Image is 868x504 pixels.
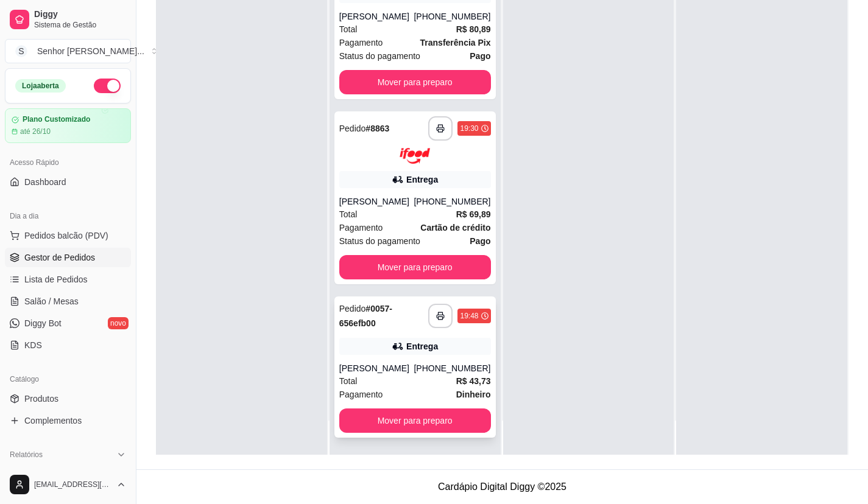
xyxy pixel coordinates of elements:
[339,124,366,133] span: Pedido
[5,248,131,267] a: Gestor de Pedidos
[24,229,108,242] span: Pedidos balcão (PDV)
[5,206,131,226] div: Dia a dia
[339,304,392,328] strong: # 0057-656efb00
[5,108,131,143] a: Plano Customizadoaté 26/10
[37,45,144,57] div: Senhor [PERSON_NAME] ...
[24,393,58,405] span: Produtos
[339,49,420,63] span: Status do pagamento
[5,335,131,355] a: KDS
[15,45,27,57] span: S
[414,362,490,374] div: [PHONE_NUMBER]
[414,195,490,208] div: [PHONE_NUMBER]
[5,270,131,289] a: Lista de Pedidos
[10,450,43,460] span: Relatórios
[456,390,491,399] strong: Dinheiro
[339,10,414,23] div: [PERSON_NAME]
[5,464,131,484] a: Relatórios de vendas
[34,20,126,30] span: Sistema de Gestão
[5,172,131,192] a: Dashboard
[5,5,131,34] a: DiggySistema de Gestão
[136,469,868,504] footer: Cardápio Digital Diggy © 2025
[5,39,131,63] button: Select a team
[339,408,491,433] button: Mover para preparo
[5,470,131,499] button: [EMAIL_ADDRESS][DOMAIN_NAME]
[339,234,420,248] span: Status do pagamento
[414,10,490,23] div: [PHONE_NUMBER]
[339,255,491,279] button: Mover para preparo
[339,70,491,94] button: Mover para preparo
[5,153,131,172] div: Acesso Rápido
[339,195,414,208] div: [PERSON_NAME]
[339,208,358,221] span: Total
[339,23,358,36] span: Total
[339,374,358,388] span: Total
[15,79,66,93] div: Loja aberta
[406,173,438,186] div: Entrega
[460,311,478,321] div: 19:48
[5,292,131,311] a: Salão / Mesas
[23,115,90,124] article: Plano Customizado
[94,79,121,93] button: Alterar Status
[470,236,490,246] strong: Pago
[365,124,389,133] strong: # 8863
[34,480,111,489] span: [EMAIL_ADDRESS][DOMAIN_NAME]
[420,223,490,233] strong: Cartão de crédito
[5,226,131,245] button: Pedidos balcão (PDV)
[5,313,131,333] a: Diggy Botnovo
[456,24,491,34] strong: R$ 80,89
[470,51,490,61] strong: Pago
[5,411,131,430] a: Complementos
[339,362,414,374] div: [PERSON_NAME]
[5,369,131,389] div: Catálogo
[339,304,366,313] span: Pedido
[420,38,491,47] strong: Transferência Pix
[24,273,88,285] span: Lista de Pedidos
[24,295,79,307] span: Salão / Mesas
[24,317,62,329] span: Diggy Bot
[20,127,51,136] article: até 26/10
[5,389,131,408] a: Produtos
[339,221,383,234] span: Pagamento
[339,36,383,49] span: Pagamento
[24,176,66,188] span: Dashboard
[24,415,82,427] span: Complementos
[24,251,95,264] span: Gestor de Pedidos
[406,340,438,352] div: Entrega
[400,148,430,164] img: ifood
[456,376,491,386] strong: R$ 43,73
[460,124,478,133] div: 19:30
[339,388,383,401] span: Pagamento
[456,209,491,219] strong: R$ 69,89
[34,9,126,20] span: Diggy
[24,339,42,351] span: KDS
